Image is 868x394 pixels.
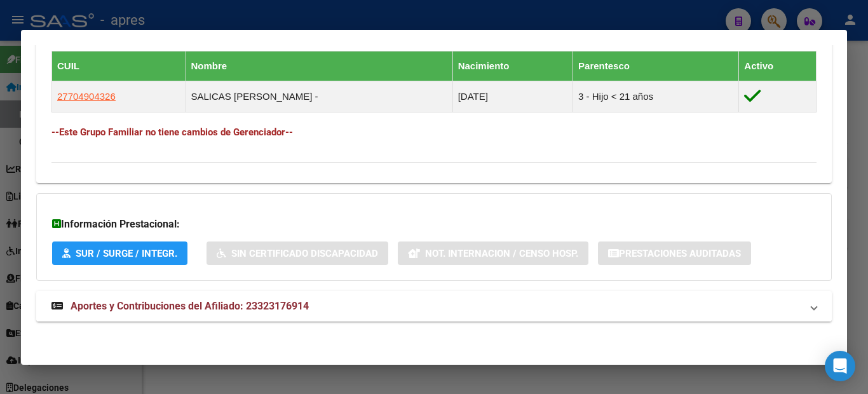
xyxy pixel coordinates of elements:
th: Activo [739,51,817,81]
span: Aportes y Contribuciones del Afiliado: 23323176914 [71,300,309,312]
button: Prestaciones Auditadas [598,241,751,265]
th: Nombre [186,51,452,81]
mat-expansion-panel-header: Aportes y Contribuciones del Afiliado: 23323176914 [36,291,832,322]
td: [DATE] [452,81,573,112]
th: CUIL [52,51,186,81]
button: Not. Internacion / Censo Hosp. [398,241,588,265]
div: Open Intercom Messenger [825,351,855,381]
th: Nacimiento [452,51,573,81]
span: Sin Certificado Discapacidad [231,248,378,259]
h3: Información Prestacional: [52,217,816,232]
h4: --Este Grupo Familiar no tiene cambios de Gerenciador-- [51,125,817,139]
th: Parentesco [573,51,739,81]
span: SUR / SURGE / INTEGR. [76,248,177,259]
span: Not. Internacion / Censo Hosp. [425,248,578,259]
button: Sin Certificado Discapacidad [207,241,388,265]
span: 27704904326 [57,91,116,102]
button: SUR / SURGE / INTEGR. [52,241,187,265]
td: SALICAS [PERSON_NAME] - [186,81,452,112]
span: Prestaciones Auditadas [619,248,741,259]
td: 3 - Hijo < 21 años [573,81,739,112]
